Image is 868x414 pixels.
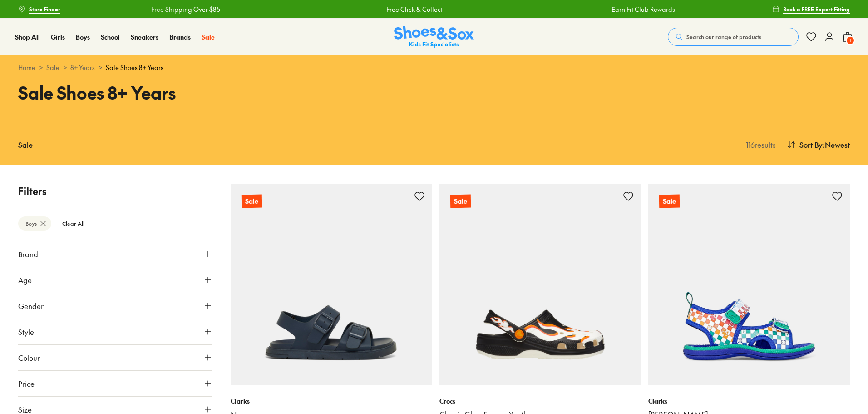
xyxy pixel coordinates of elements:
p: Filters [18,184,212,199]
button: Style [18,319,212,344]
span: Price [18,378,35,389]
a: Sale [202,32,215,42]
p: 116 results [742,139,776,150]
a: Shoes & Sox [394,26,474,48]
button: Brand [18,241,212,267]
a: Shop All [15,32,40,42]
p: Sale [450,195,471,208]
p: Clarks [648,396,850,406]
btn: Boys [18,216,51,231]
span: Style [18,326,34,337]
a: Free Shipping Over $85 [151,5,220,14]
button: Colour [18,345,212,370]
a: School [101,32,120,42]
a: Sale [439,184,641,385]
a: Sneakers [131,32,158,42]
img: SNS_Logo_Responsive.svg [394,26,474,48]
a: Sale [46,63,59,72]
a: Brands [169,32,191,42]
a: Boys [76,32,90,42]
a: Home [18,63,35,72]
span: 1 [846,36,855,45]
p: Sale [242,195,262,208]
a: 8+ Years [70,63,95,72]
a: Sale [648,184,850,385]
p: Crocs [439,396,641,406]
btn: Clear All [55,215,92,232]
button: Age [18,267,212,293]
span: Book a FREE Expert Fitting [783,5,850,13]
a: Book a FREE Expert Fitting [772,1,850,17]
a: Free Click & Collect [386,5,442,14]
p: Sale [659,195,680,208]
button: Gender [18,293,212,319]
span: Colour [18,352,40,363]
button: Sort By:Newest [787,135,850,155]
span: Search our range of products [686,33,761,41]
span: Age [18,274,32,285]
span: Sale Shoes 8+ Years [106,63,163,72]
div: > > > [18,63,850,72]
button: Price [18,371,212,396]
a: Store Finder [18,1,60,17]
button: 1 [842,27,853,47]
span: Sort By [799,139,823,150]
span: Brand [18,249,38,259]
h1: Sale Shoes 8+ Years [18,80,423,105]
a: Sale [18,135,33,155]
span: : Newest [823,139,850,150]
a: Sale [231,184,432,385]
a: Girls [51,32,65,42]
a: Earn Fit Club Rewards [611,5,675,14]
p: Clarks [231,396,432,406]
span: Gender [18,300,44,311]
button: Search our range of products [668,28,799,46]
span: Store Finder [29,5,60,13]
